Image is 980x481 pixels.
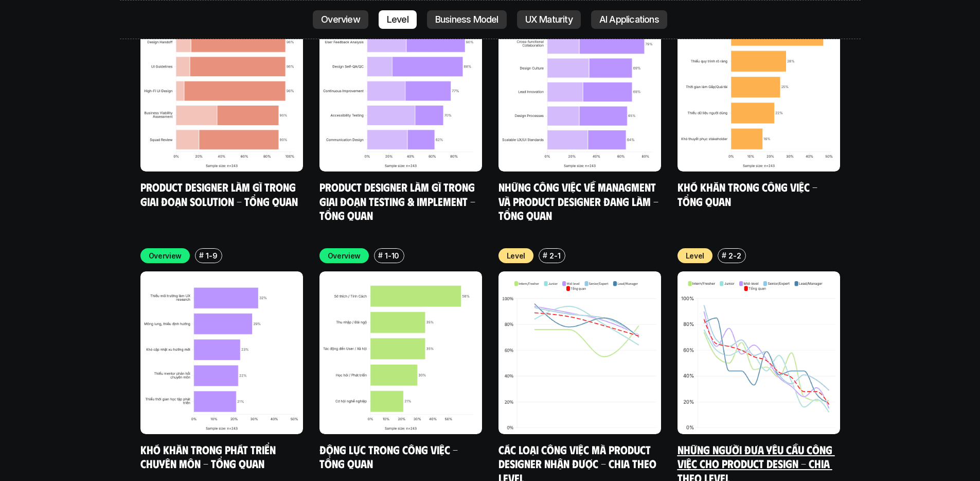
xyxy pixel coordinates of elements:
a: Business Model [427,10,507,29]
p: AI Applications [599,14,659,25]
a: Khó khăn trong phát triển chuyên môn - Tổng quan [140,442,278,471]
a: Level [379,10,417,29]
a: Product Designer làm gì trong giai đoạn Testing & Implement - Tổng quan [319,180,478,222]
p: Level [387,14,408,25]
p: Level [686,250,705,261]
p: Overview [321,14,360,25]
p: Business Model [435,14,498,25]
a: UX Maturity [517,10,581,29]
p: Level [507,250,526,261]
p: Overview [328,250,361,261]
a: AI Applications [591,10,667,29]
p: 2-1 [549,250,560,261]
a: Overview [313,10,368,29]
h6: # [378,251,383,259]
p: Overview [149,250,182,261]
a: Product Designer làm gì trong giai đoạn Solution - Tổng quan [140,180,298,208]
h6: # [199,251,204,259]
h6: # [722,251,726,259]
a: Động lực trong công việc - Tổng quan [319,442,460,471]
p: 2-2 [728,250,741,261]
a: Khó khăn trong công việc - Tổng quan [678,180,820,208]
h6: # [543,251,547,259]
p: 1-9 [206,250,217,261]
a: Những công việc về Managment và Product Designer đang làm - Tổng quan [498,180,661,222]
p: 1-10 [385,250,399,261]
p: UX Maturity [525,14,573,25]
